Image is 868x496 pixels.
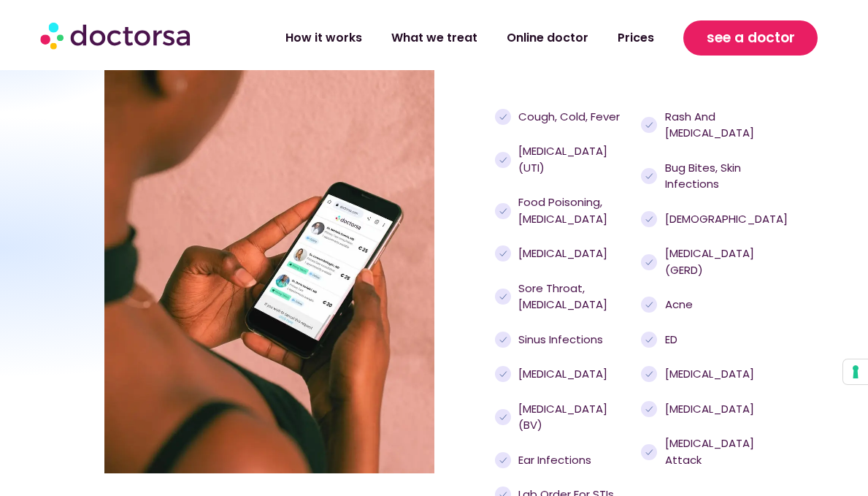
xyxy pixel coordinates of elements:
[515,143,634,176] span: [MEDICAL_DATA] (UTI)
[377,21,492,55] a: What we treat
[661,109,760,142] span: Rash and [MEDICAL_DATA]
[661,211,788,228] span: [DEMOGRAPHIC_DATA]
[515,194,634,227] span: Food poisoning, [MEDICAL_DATA]
[641,211,760,228] a: [DEMOGRAPHIC_DATA]
[843,359,868,384] button: Your consent preferences for tracking technologies
[641,435,760,468] a: [MEDICAL_DATA] attack
[515,332,603,348] span: Sinus infections
[515,401,634,434] span: [MEDICAL_DATA] (BV)
[495,366,634,383] a: [MEDICAL_DATA]
[661,332,677,348] span: ED
[515,245,607,262] span: [MEDICAL_DATA]
[495,143,634,176] a: [MEDICAL_DATA] (UTI)
[495,281,634,313] a: Sore throat, [MEDICAL_DATA]
[707,26,795,50] span: see a doctor
[641,401,760,418] a: [MEDICAL_DATA]
[641,160,760,193] a: Bug bites, skin infections
[495,452,634,469] a: Ear infections
[515,452,591,469] span: Ear infections
[515,109,620,126] span: Cough, cold, fever
[271,21,377,55] a: How it works
[495,332,634,348] a: Sinus infections
[661,366,754,383] span: [MEDICAL_DATA]
[495,401,634,434] a: [MEDICAL_DATA] (BV)
[235,21,669,55] nav: Menu
[661,160,760,193] span: Bug bites, skin infections
[641,109,760,142] a: Rash and [MEDICAL_DATA]
[492,21,603,55] a: Online doctor
[603,21,669,55] a: Prices
[661,245,760,278] span: [MEDICAL_DATA] (GERD)
[641,297,760,313] a: Acne
[661,435,760,468] span: [MEDICAL_DATA] attack
[495,194,634,227] a: Food poisoning, [MEDICAL_DATA]
[661,401,754,418] span: [MEDICAL_DATA]
[515,366,607,383] span: [MEDICAL_DATA]
[683,20,818,56] a: see a doctor
[495,109,634,126] a: Cough, cold, fever
[495,245,634,262] a: [MEDICAL_DATA]
[515,281,634,313] span: Sore throat, [MEDICAL_DATA]
[661,297,693,313] span: Acne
